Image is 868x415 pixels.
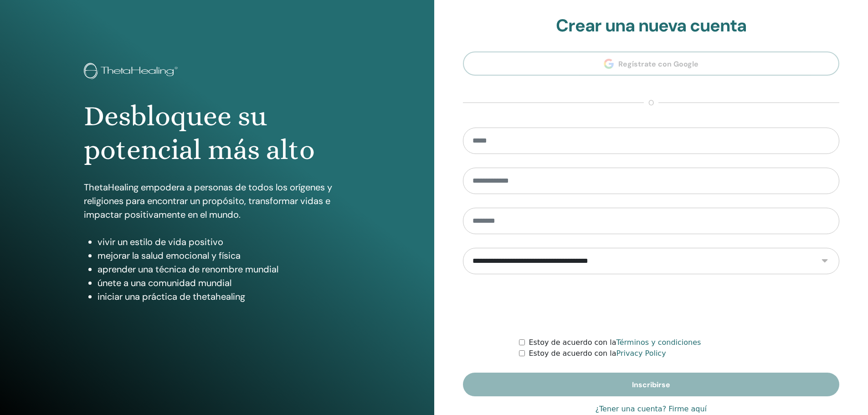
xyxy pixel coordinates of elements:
[98,249,350,262] li: mejorar la salud emocional y física
[98,235,350,249] li: vivir un estilo de vida positivo
[98,262,350,276] li: aprender una técnica de renombre mundial
[84,99,350,167] h1: Desbloquee su potencial más alto
[98,290,350,303] li: iniciar una práctica de thetahealing
[529,337,701,348] label: Estoy de acuerdo con la
[595,404,707,415] a: ¿Tener una cuenta? Firme aquí
[644,97,658,108] span: o
[463,15,840,36] h2: Crear una nueva cuenta
[616,338,701,347] a: Términos y condiciones
[98,276,350,290] li: únete a una comunidad mundial
[582,288,720,323] iframe: reCAPTCHA
[84,180,350,221] p: ThetaHealing empodera a personas de todos los orígenes y religiones para encontrar un propósito, ...
[616,349,666,358] a: Privacy Policy
[529,348,666,359] label: Estoy de acuerdo con la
